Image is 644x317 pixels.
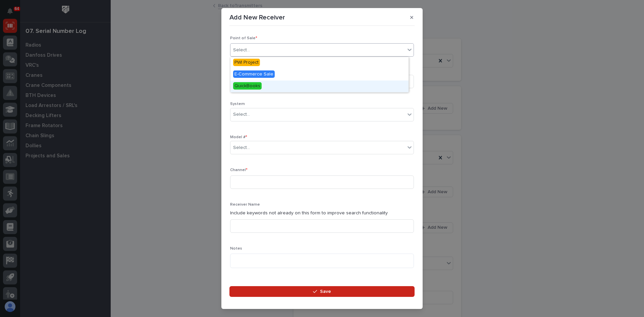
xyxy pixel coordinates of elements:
[230,57,409,69] div: PWI Project
[230,36,257,40] span: Point of Sale
[320,288,331,295] span: Save
[230,168,248,172] span: Channel
[233,70,275,78] span: E-Commerce Sale
[233,59,260,66] span: PWI Project
[230,135,247,139] span: Model #
[230,102,245,106] span: System
[230,81,409,92] div: QuickBooks
[229,13,285,21] p: Add New Receiver
[233,47,250,54] div: Select...
[233,111,250,118] div: Select...
[230,210,414,217] p: Include keywords not already on this form to improve search functionality
[230,203,260,207] span: Receiver Name
[233,82,262,90] span: QuickBooks
[230,69,409,81] div: E-Commerce Sale
[230,247,242,251] span: Notes
[229,286,415,297] button: Save
[233,144,250,151] div: Select...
